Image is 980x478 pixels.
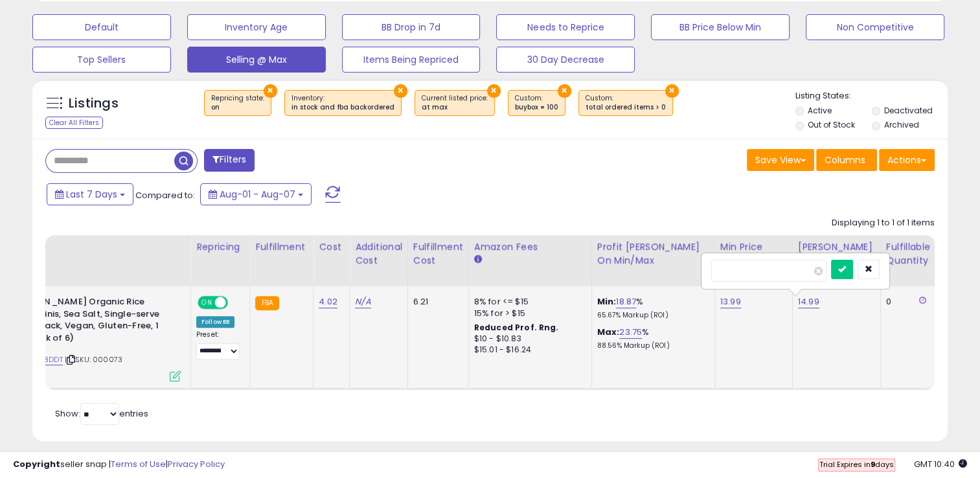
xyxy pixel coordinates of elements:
span: Columns [825,154,865,166]
span: OFF [226,297,247,308]
button: × [264,84,277,98]
p: 88.56% Markup (ROI) [597,341,705,350]
div: buybox = 100 [515,103,558,112]
span: 2025-08-15 10:40 GMT [914,458,967,470]
div: Min Price [720,240,787,254]
button: × [394,84,407,98]
a: 13.99 [720,295,741,308]
div: Amazon Fees [474,240,586,254]
span: Last 7 Days [66,188,117,201]
span: | SKU: 000073 [65,354,122,365]
div: Fulfillable Quantity [886,240,931,267]
button: Needs to Reprice [496,14,635,40]
div: Preset: [196,330,240,359]
button: Save View [747,149,814,171]
div: seller snap | | [13,459,225,471]
div: [PERSON_NAME] [798,240,875,254]
div: Displaying 1 to 1 of 1 items [832,217,935,229]
a: N/A [355,295,370,308]
button: Non Competitive [806,14,944,40]
b: Reduced Prof. Rng. [474,322,559,333]
b: 9 [871,459,875,470]
button: Filters [204,149,255,172]
div: Additional Cost [355,240,402,267]
button: × [558,84,571,98]
a: 23.75 [619,326,642,339]
label: Archived [884,119,919,130]
div: $10 - $10.83 [474,334,582,345]
div: 15% for > $15 [474,308,582,319]
span: ON [199,297,215,308]
button: Last 7 Days [47,183,133,205]
a: Privacy Policy [168,458,225,470]
span: Repricing state : [211,93,264,113]
button: Default [32,14,171,40]
button: Items Being Repriced [342,47,481,73]
div: at max [422,103,488,112]
span: Inventory : [291,93,394,113]
span: Custom: [586,93,666,113]
a: Terms of Use [111,458,166,470]
div: 8% for <= $15 [474,296,582,308]
label: Active [808,105,832,116]
div: Fulfillment Cost [413,240,463,267]
div: % [597,326,705,350]
button: × [665,84,679,98]
button: Aug-01 - Aug-07 [200,183,312,205]
button: BB Drop in 7d [342,14,481,40]
span: Aug-01 - Aug-07 [220,188,295,201]
button: BB Price Below Min [651,14,790,40]
label: Out of Stock [808,119,855,130]
div: Follow BB [196,316,234,328]
div: Profit [PERSON_NAME] on Min/Max [597,240,709,267]
a: 18.87 [616,295,636,308]
span: Current listed price : [422,93,488,113]
p: Listing States: [795,90,948,102]
span: Custom: [515,93,558,113]
button: 30 Day Decrease [496,47,635,73]
div: Cost [319,240,344,254]
div: total ordered items > 0 [586,103,666,112]
div: 0 [886,296,926,308]
label: Deactivated [884,105,933,116]
a: 14.99 [798,295,819,308]
button: Actions [879,149,935,171]
span: Show: entries [55,407,148,420]
small: Amazon Fees. [474,254,482,266]
strong: Copyright [13,458,60,470]
button: Columns [816,149,877,171]
div: $15.01 - $16.24 [474,345,582,356]
button: Selling @ Max [187,47,326,73]
p: 65.67% Markup (ROI) [597,311,705,320]
small: FBA [255,296,279,310]
a: 4.02 [319,295,337,308]
button: × [487,84,501,98]
th: The percentage added to the cost of goods (COGS) that forms the calculator for Min & Max prices. [591,235,714,286]
div: Fulfillment [255,240,308,254]
div: % [597,296,705,320]
span: Trial Expires in days [819,459,894,470]
button: Top Sellers [32,47,171,73]
b: Max: [597,326,620,338]
div: on [211,103,264,112]
div: 6.21 [413,296,459,308]
h5: Listings [69,95,119,113]
b: Min: [597,295,617,308]
div: in stock and fba backordered [291,103,394,112]
div: Repricing [196,240,244,254]
button: Inventory Age [187,14,326,40]
div: Clear All Filters [45,117,103,129]
b: [PERSON_NAME] Organic Rice Cake Minis, Sea Salt, Single-serve Multi-pack, Vegan, Gluten-Free, 1 o... [12,296,169,347]
span: Compared to: [135,189,195,201]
